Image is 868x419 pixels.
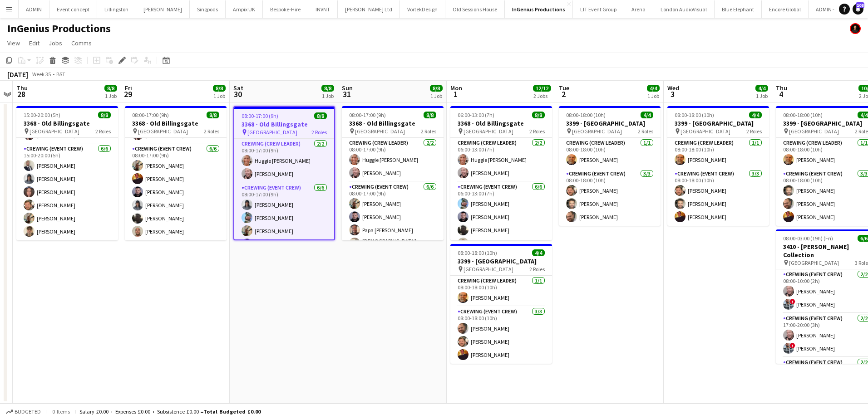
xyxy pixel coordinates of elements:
[624,0,653,18] button: Arena
[505,0,573,18] button: InGenius Productions
[203,408,261,415] span: Total Budgeted £0.00
[338,0,400,18] button: [PERSON_NAME] Ltd
[715,0,762,18] button: Blue Elephant
[19,0,49,18] button: ADMIN
[445,0,505,18] button: Old Sessions House
[190,0,226,18] button: Singpods
[49,0,97,18] button: Event concept
[856,2,864,8] span: 108
[263,0,308,18] button: Bespoke-Hire
[4,37,24,49] a: View
[97,0,136,18] button: Lillingston
[226,0,263,18] button: Ampix UK
[45,37,66,49] a: Jobs
[400,0,445,18] button: VortekDesign
[573,0,624,18] button: LIT Event Group
[653,0,715,18] button: London AudioVisual
[5,407,42,417] button: Budgeted
[7,39,20,47] span: View
[762,0,809,18] button: Encore Global
[29,39,39,47] span: Edit
[7,70,28,79] div: [DATE]
[15,409,41,415] span: Budgeted
[7,22,111,35] h1: InGenius Productions
[136,0,190,18] button: [PERSON_NAME]
[25,37,43,49] a: Edit
[49,39,62,47] span: Jobs
[809,0,857,18] button: ADMIN - LEAVE
[853,4,863,15] a: 108
[30,71,53,78] span: Week 35
[79,408,261,415] div: Salary £0.00 + Expenses £0.00 + Subsistence £0.00 =
[850,23,861,34] app-user-avatar: Ash Grimmer
[56,71,65,78] div: BST
[71,39,92,47] span: Comms
[308,0,338,18] button: INVNT
[68,37,95,49] a: Comms
[50,408,72,415] span: 0 items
